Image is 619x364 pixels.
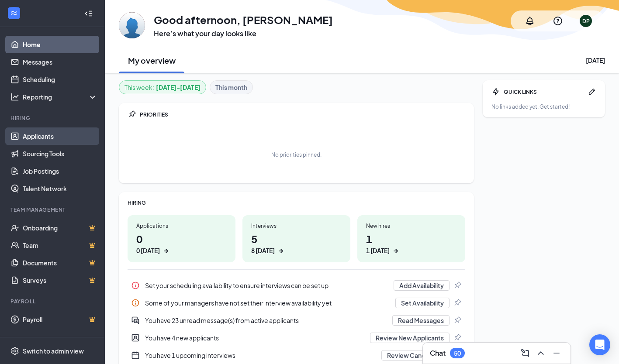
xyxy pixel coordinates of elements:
a: Applicants [23,127,97,145]
a: Talent Network [23,180,97,197]
div: Switch to admin view [23,347,84,355]
b: This month [215,82,247,92]
div: HIRING [128,199,465,206]
a: UserEntityYou have 4 new applicantsReview New ApplicantsPin [128,329,465,347]
div: Set your scheduling availability to ensure interviews can be set up [128,277,465,294]
div: No priorities pinned. [271,151,322,158]
svg: Pin [453,281,462,290]
a: CalendarNewYou have 1 upcoming interviewsReview CandidatesPin [128,347,465,364]
a: OnboardingCrown [23,219,97,237]
div: You have 1 upcoming interviews [128,347,465,364]
div: Some of your managers have not set their interview availability yet [145,299,390,307]
a: Sourcing Tools [23,145,97,162]
a: TeamCrown [23,237,97,254]
div: New hires [366,222,456,230]
svg: ArrowRight [391,247,400,255]
div: You have 4 new applicants [128,329,465,347]
div: Applications [136,222,227,230]
div: You have 1 upcoming interviews [145,351,376,360]
h2: My overview [128,55,176,66]
a: DoubleChatActiveYou have 23 unread message(s) from active applicantsRead MessagesPin [128,312,465,329]
a: Scheduling [23,71,97,88]
svg: Analysis [10,93,19,101]
svg: ArrowRight [277,247,285,255]
button: Review Candidates [381,350,450,361]
div: You have 23 unread message(s) from active applicants [145,316,387,325]
a: Applications00 [DATE]ArrowRight [128,215,235,262]
a: InfoSet your scheduling availability to ensure interviews can be set upAdd AvailabilityPin [128,277,465,294]
svg: CalendarNew [131,351,140,360]
button: ComposeMessage [518,346,532,360]
h1: Good afternoon, [PERSON_NAME] [154,12,333,27]
svg: Pin [128,110,136,119]
a: Messages [23,53,97,71]
button: Add Availability [394,280,450,291]
div: Payroll [10,298,96,305]
svg: DoubleChatActive [131,316,140,325]
div: DP [582,17,590,25]
img: David Pelletier [119,12,145,38]
div: Team Management [10,206,96,213]
div: QUICK LINKS [504,88,584,96]
div: This week : [124,82,201,92]
div: [DATE] [586,56,605,65]
h1: 0 [136,231,227,255]
div: PRIORITIES [140,111,465,118]
svg: WorkstreamLogo [10,9,18,17]
svg: ChevronUp [536,348,546,358]
a: Job Postings [23,162,97,180]
div: Open Intercom Messenger [589,334,610,355]
button: Set Availability [395,298,450,308]
a: Interviews58 [DATE]ArrowRight [242,215,350,262]
b: [DATE] - [DATE] [156,82,201,92]
a: Home [23,36,97,53]
a: SurveysCrown [23,271,97,289]
svg: Bolt [491,87,500,96]
h3: Here’s what your day looks like [154,29,333,38]
button: ChevronUp [534,346,548,360]
div: Some of your managers have not set their interview availability yet [128,294,465,312]
div: Reporting [23,93,98,101]
svg: Settings [10,347,19,355]
a: PayrollCrown [23,311,97,328]
svg: Pin [453,316,462,325]
svg: Notifications [525,16,535,26]
svg: UserEntity [131,333,140,342]
svg: Minimize [551,348,562,358]
a: DocumentsCrown [23,254,97,271]
button: Read Messages [392,315,450,326]
a: InfoSome of your managers have not set their interview availability yetSet AvailabilityPin [128,294,465,312]
div: You have 4 new applicants [145,333,365,342]
div: 8 [DATE] [251,246,275,255]
h1: 5 [251,231,342,255]
div: 50 [454,350,461,357]
div: No links added yet. Get started! [491,103,596,110]
a: New hires11 [DATE]ArrowRight [357,215,465,262]
svg: Pin [453,299,462,307]
svg: Info [131,299,140,307]
button: Minimize [550,346,564,360]
button: Review New Applicants [370,333,450,343]
div: Interviews [251,222,342,230]
h3: Chat [430,348,446,358]
svg: Collapse [84,9,93,18]
div: 1 [DATE] [366,246,390,255]
svg: QuestionInfo [553,16,563,26]
svg: Info [131,281,140,290]
div: 0 [DATE] [136,246,160,255]
div: Set your scheduling availability to ensure interviews can be set up [145,281,388,290]
div: Hiring [10,114,96,122]
svg: Pen [588,87,596,96]
svg: Pin [453,333,462,342]
h1: 1 [366,231,456,255]
svg: ArrowRight [162,247,170,255]
div: You have 23 unread message(s) from active applicants [128,312,465,329]
svg: ComposeMessage [520,348,530,358]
